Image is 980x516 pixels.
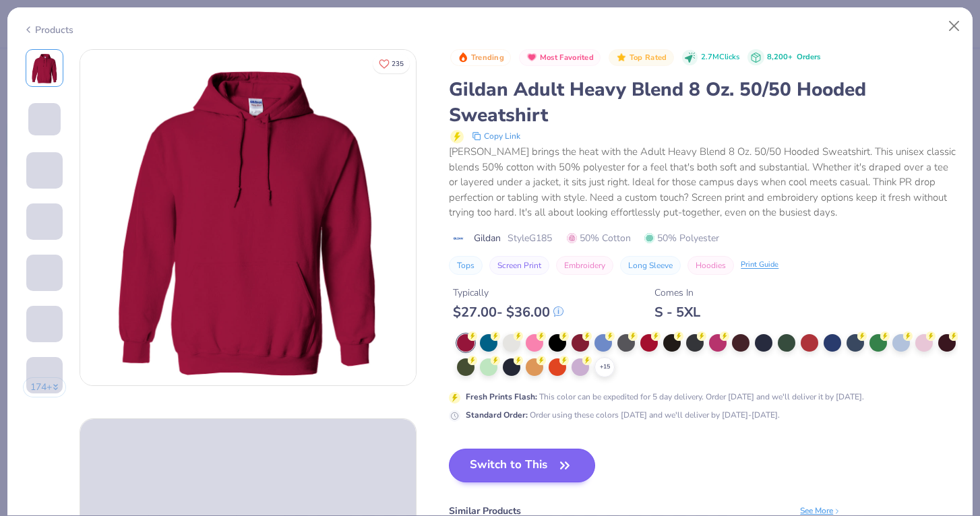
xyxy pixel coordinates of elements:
[797,52,820,62] span: Orders
[471,54,504,61] span: Trending
[453,304,563,321] div: $ 27.00 - $ 36.00
[474,231,501,245] span: Gildan
[567,231,631,245] span: 50% Cotton
[23,23,73,37] div: Products
[654,304,700,321] div: S - 5XL
[701,52,739,63] span: 2.7M Clicks
[466,391,537,402] strong: Fresh Prints Flash :
[466,410,528,420] strong: Standard Order :
[392,61,404,67] span: 235
[26,240,28,276] img: User generated content
[26,342,28,379] img: User generated content
[466,409,780,421] div: Order using these colors [DATE] and we'll deliver by [DATE]-[DATE].
[449,144,957,220] div: [PERSON_NAME] brings the heat with the Adult Heavy Blend 8 Oz. 50/50 Hooded Sweatshirt. This unis...
[450,49,511,67] button: Badge Button
[767,52,820,63] div: 8,200+
[458,52,468,63] img: Trending sort
[508,231,552,245] span: Style G185
[526,52,537,63] img: Most Favorited sort
[620,256,681,275] button: Long Sleeve
[616,52,627,63] img: Top Rated sort
[449,233,467,244] img: brand logo
[28,52,61,84] img: Front
[466,391,864,403] div: This color can be expedited for 5 day delivery. Order [DATE] and we'll deliver it by [DATE].
[489,256,549,275] button: Screen Print
[654,286,700,300] div: Comes In
[80,50,416,385] img: Front
[644,231,719,245] span: 50% Polyester
[519,49,601,67] button: Badge Button
[942,13,967,39] button: Close
[609,49,673,67] button: Badge Button
[26,291,28,327] img: User generated content
[540,54,594,61] span: Most Favorited
[687,256,734,275] button: Hoodies
[26,189,28,225] img: User generated content
[468,128,524,144] button: copy to clipboard
[630,54,667,61] span: Top Rated
[449,449,595,482] button: Switch to This
[600,362,610,372] span: + 15
[449,77,957,128] div: Gildan Adult Heavy Blend 8 Oz. 50/50 Hooded Sweatshirt
[373,54,410,73] button: Like
[23,377,67,397] button: 174+
[453,286,563,300] div: Typically
[449,256,483,275] button: Tops
[556,256,613,275] button: Embroidery
[741,259,778,271] div: Print Guide
[26,393,28,430] img: User generated content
